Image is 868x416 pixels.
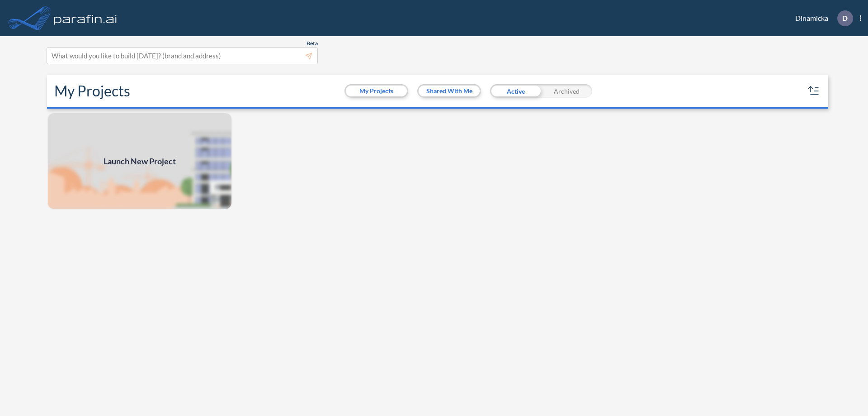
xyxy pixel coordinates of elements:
[807,84,821,98] button: sort
[490,84,541,98] div: Active
[782,10,861,26] div: Dinamicka
[419,86,480,96] button: Shared With Me
[104,155,176,167] span: Launch New Project
[47,112,232,210] a: Launch New Project
[346,86,407,96] button: My Projects
[52,9,119,27] img: logo
[307,40,318,47] span: Beta
[54,82,130,100] h2: My Projects
[842,14,848,22] p: D
[541,84,592,98] div: Archived
[47,112,232,210] img: add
